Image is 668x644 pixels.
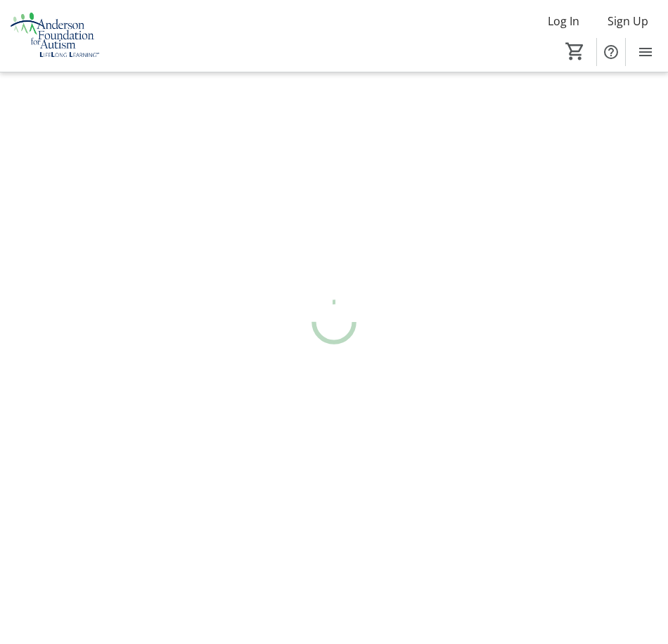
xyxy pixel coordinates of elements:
button: Help [597,38,625,66]
span: Sign Up [608,13,648,30]
button: Sign Up [596,10,660,32]
button: Menu [631,38,660,66]
img: Anderson Foundation for Autism 's Logo [8,10,102,63]
span: Log In [548,13,579,30]
button: Log In [537,10,591,32]
button: Cart [563,39,588,64]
